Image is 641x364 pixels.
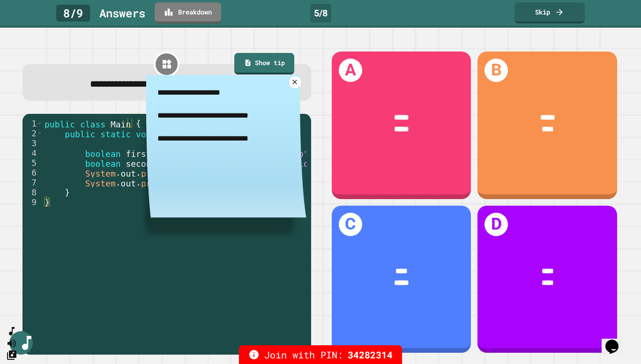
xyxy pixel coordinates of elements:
div: 7 [22,178,43,187]
a: Breakdown [155,2,221,23]
div: 8 [22,187,43,197]
a: Show tip [234,53,294,74]
span: Toggle code folding, rows 1 through 9 [37,119,42,128]
h1: B [484,59,508,82]
div: Join with PIN: [239,345,402,364]
div: 6 [22,168,43,178]
div: 8 / 9 [56,5,90,22]
div: 3 [22,138,43,148]
button: Mute music [6,337,17,349]
div: 1 [22,119,43,128]
iframe: chat widget [602,327,632,355]
button: SpeedDial basic example [6,326,17,337]
button: Change Music [6,349,17,361]
div: 5 [22,158,43,168]
div: 9 [22,197,43,207]
div: 4 [22,148,43,158]
a: Skip [514,2,585,23]
div: 5 / 8 [310,4,331,22]
h1: D [484,213,508,236]
span: 34282314 [348,348,393,362]
div: Answer s [99,5,145,22]
h1: C [339,213,362,236]
h1: A [339,59,362,82]
span: Toggle code folding, rows 2 through 8 [37,128,42,138]
div: 2 [22,128,43,138]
